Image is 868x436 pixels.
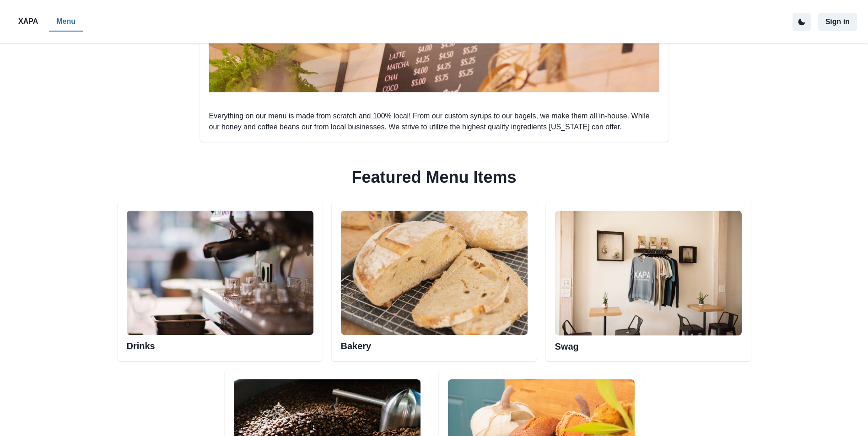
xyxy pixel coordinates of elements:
div: Bakery [332,202,537,361]
button: Sign in [818,13,857,31]
img: Esspresso machine [127,211,313,335]
p: Menu [56,16,75,27]
h2: Featured Menu Items [340,156,527,198]
p: XAPA [18,16,38,27]
button: active dark theme mode [793,13,811,31]
h2: Bakery [341,335,528,351]
h2: Drinks [127,335,313,351]
h2: Swag [555,335,742,352]
div: Esspresso machineDrinks [118,202,323,361]
p: Everything on our menu is made from scratch and 100% local! From our custom syrups to our bagels,... [209,111,659,133]
div: Swag [546,202,751,361]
